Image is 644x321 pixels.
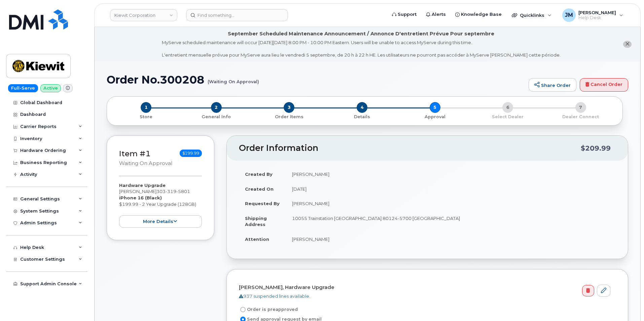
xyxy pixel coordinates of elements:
a: 2 General Info [180,113,253,120]
small: (Waiting On Approval) [208,74,259,84]
span: 4 [357,102,367,113]
strong: Shipping Address [245,216,267,227]
strong: Attention [245,236,269,242]
a: Item #1 [119,149,151,158]
strong: Created On [245,186,274,192]
div: 937 suspended lines available. [239,293,610,299]
p: Details [328,114,396,120]
a: Share Order [529,78,576,92]
span: 303 [156,189,190,194]
span: 3 [284,102,294,113]
a: 4 Details [326,113,399,120]
strong: Requested By [245,201,280,206]
input: Order is preapproved [240,307,246,312]
a: 1 Store [112,113,180,120]
div: MyServe scheduled maintenance will occur [DATE][DATE] 8:00 PM - 10:00 PM Eastern. Users will be u... [162,39,561,58]
h2: Order Information [239,143,581,153]
h1: Order No.300208 [107,74,525,86]
div: September Scheduled Maintenance Announcement / Annonce D'entretient Prévue Pour septembre [228,30,494,37]
strong: Created By [245,171,273,177]
small: Waiting On Approval [119,160,172,166]
p: Store [115,114,177,120]
td: [PERSON_NAME] [286,167,616,182]
span: 319 [166,189,176,194]
span: 5801 [176,189,190,194]
td: [DATE] [286,182,616,196]
td: [PERSON_NAME] [286,232,616,247]
iframe: Messenger Launcher [615,292,639,316]
span: 1 [141,102,151,113]
a: 3 Order Items [253,113,326,120]
button: close notification [623,41,632,48]
span: $199.99 [180,150,202,157]
strong: iPhone 16 (Black) [119,195,162,200]
div: $209.99 [581,142,611,155]
span: 2 [211,102,222,113]
td: [PERSON_NAME] [286,196,616,211]
td: 10055 Trainstation [GEOGRAPHIC_DATA] 80124-5700 [GEOGRAPHIC_DATA] [286,211,616,232]
div: [PERSON_NAME] $199.99 - 2 Year Upgrade (128GB) [119,182,202,228]
p: General Info [183,114,250,120]
p: Order Items [255,114,323,120]
button: more details [119,215,202,228]
a: Cancel Order [580,78,628,92]
h4: [PERSON_NAME], Hardware Upgrade [239,285,610,290]
label: Order is preapproved [239,306,298,314]
strong: Hardware Upgrade [119,183,166,188]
